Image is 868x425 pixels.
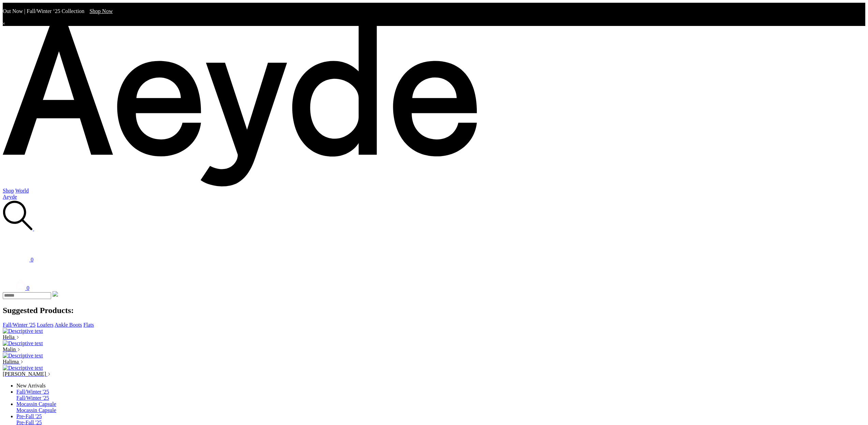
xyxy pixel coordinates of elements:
[16,407,56,413] a: Mocassin Capsule
[3,306,865,315] h2: Suggested Products:
[3,371,46,377] span: [PERSON_NAME]
[47,372,51,376] img: svg%3E
[53,291,58,297] img: close.svg
[55,322,82,328] a: Ankle Boots
[83,322,94,328] a: Flats
[37,322,54,328] a: Loafers
[16,383,46,388] span: New Arrivals
[16,395,49,401] a: Fall/Winter '25
[3,322,35,328] a: Fall/Winter '25
[3,328,43,334] img: Descriptive text
[3,365,43,371] img: Descriptive text
[15,188,29,194] a: World
[16,401,56,407] a: Mocassin Capsule
[3,232,865,263] a: 0
[27,285,29,291] span: 0
[3,359,19,365] span: Halima
[3,346,20,352] a: Malin
[16,413,42,419] a: Pre-Fall '25
[3,340,43,346] img: Descriptive text
[3,334,19,340] a: Helia
[16,285,29,291] a: 0
[3,353,43,359] img: Descriptive text
[3,8,865,14] p: Out Now | Fall/Winter ‘25 Collection
[31,257,33,263] span: 0
[3,194,17,200] a: Aeyde
[3,346,16,352] span: Malin
[17,348,20,351] img: svg%3E
[20,360,24,364] img: svg%3E
[3,188,14,194] a: Shop
[16,336,19,339] img: svg%3E
[3,371,51,377] a: [PERSON_NAME]
[89,8,113,14] span: Navigate to /collections/new-in
[16,389,49,395] a: Fall/Winter '25
[3,334,15,340] span: Helia
[3,359,24,365] a: Halima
